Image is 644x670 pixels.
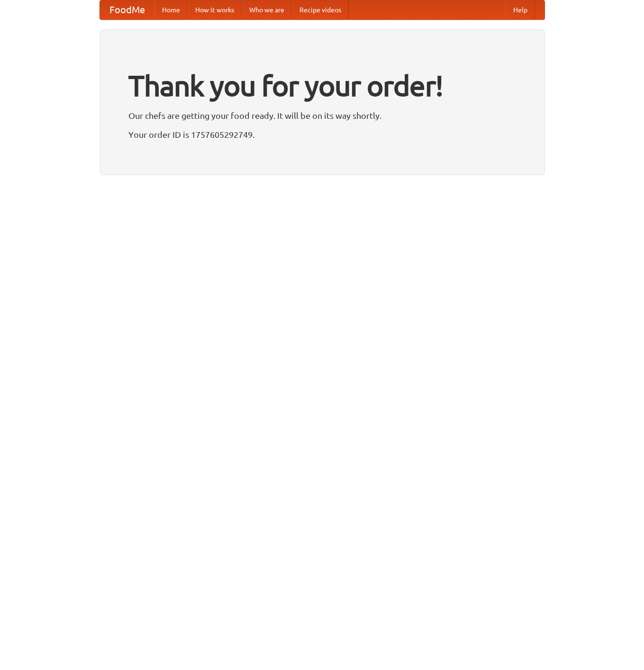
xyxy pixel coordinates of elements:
a: Home [154,0,188,19]
h1: Thank you for your order! [128,63,516,108]
a: How it works [188,0,242,19]
a: FoodMe [100,0,154,19]
a: Who we are [242,0,292,19]
p: Our chefs are getting your food ready. It will be on its way shortly. [128,108,516,123]
a: Help [506,0,535,19]
p: Your order ID is 1757605292749. [128,127,516,142]
a: Recipe videos [292,0,349,19]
